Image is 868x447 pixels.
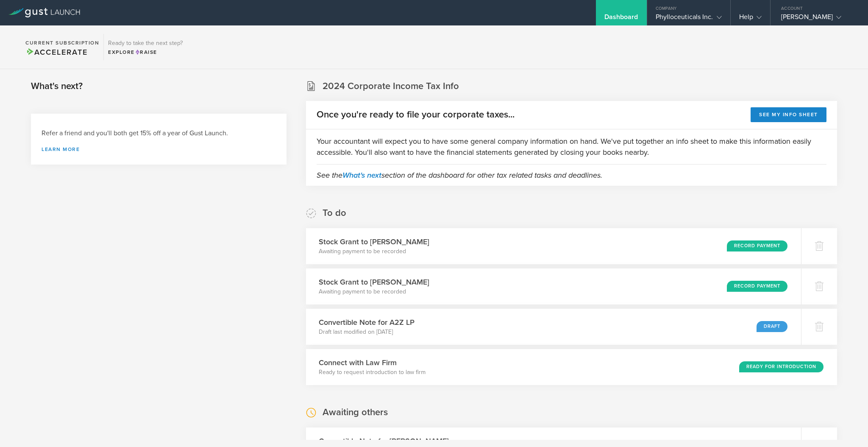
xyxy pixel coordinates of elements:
h3: Stock Grant to [PERSON_NAME] [319,236,429,247]
div: Ready for Introduction [739,361,823,372]
div: Stock Grant to [PERSON_NAME]Awaiting payment to be recordedRecord Payment [306,228,801,264]
p: Awaiting payment to be recorded [319,247,429,256]
div: Help [739,13,762,25]
h3: Refer a friend and you'll both get 15% off a year of Gust Launch. [42,129,276,138]
div: Record Payment [727,281,787,292]
h3: Ready to take the next step? [108,40,183,46]
a: Learn more [42,147,276,152]
a: What's next [342,170,381,180]
h2: Awaiting others [323,406,388,419]
div: Explore [108,48,183,56]
h3: Stock Grant to [PERSON_NAME] [319,277,429,288]
h2: What's next? [31,80,83,92]
div: Dashboard [604,13,638,25]
div: Stock Grant to [PERSON_NAME]Awaiting payment to be recordedRecord Payment [306,268,801,305]
div: Draft [757,321,787,332]
h2: To do [323,207,346,219]
span: Raise [135,49,157,55]
h3: Convertible Note for A2Z LP [319,317,415,328]
div: Connect with Law FirmReady to request introduction to law firmReady for Introduction [306,349,837,385]
button: See my info sheet [751,107,826,122]
h3: Convertible Note for [PERSON_NAME] [319,436,449,447]
div: [PERSON_NAME] [781,13,853,25]
em: See the section of the dashboard for other tax related tasks and deadlines. [317,170,602,180]
p: Your accountant will expect you to have some general company information on hand. We've put toget... [317,136,826,158]
span: Accelerate [25,47,87,57]
h3: Connect with Law Firm [319,357,426,368]
div: Convertible Note for A2Z LPDraft last modified on [DATE]Draft [306,309,801,345]
div: Ready to take the next step?ExploreRaise [103,34,187,60]
p: Draft last modified on [DATE] [319,328,415,336]
div: Record Payment [727,240,787,251]
h2: Current Subscription [25,40,99,45]
div: Phylloceuticals Inc. [656,13,722,25]
p: Awaiting payment to be recorded [319,288,429,296]
p: Ready to request introduction to law firm [319,368,426,377]
h2: Once you're ready to file your corporate taxes... [317,109,515,121]
h2: 2024 Corporate Income Tax Info [323,80,459,92]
